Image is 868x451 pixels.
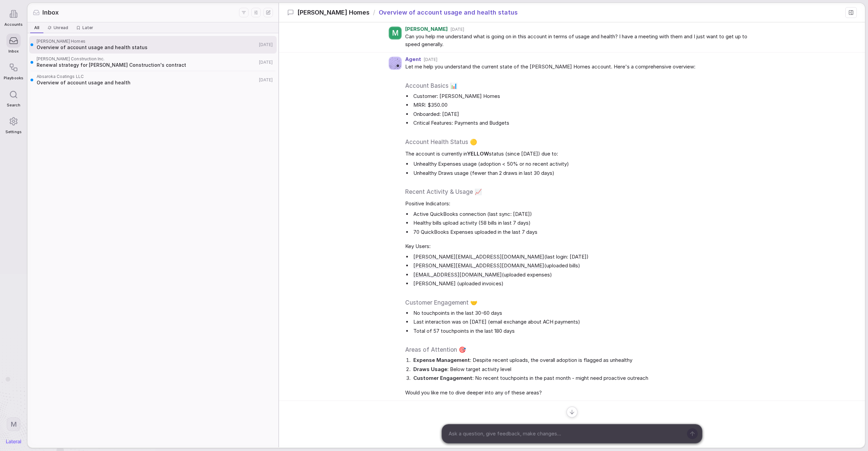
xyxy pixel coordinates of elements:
span: Agent [405,57,421,62]
h3: Account Health Status 🟡 [405,138,752,146]
span: [DATE] [259,42,273,47]
span: Accounts [4,22,23,27]
span: [DATE] [451,27,464,32]
span: [DATE] [259,60,273,65]
span: Overview of account usage and health [37,79,257,86]
span: Absaroka Coatings LLC [37,74,257,79]
li: Unhealthy Expenses usage (adoption < 50% or no recent activity) [412,160,752,168]
strong: Draws Usage [413,366,447,372]
li: (uploaded bills) [412,262,752,270]
span: Can you help me understand what is going on in this account in terms of usage and health? I have ... [405,33,752,48]
a: [PERSON_NAME] Construction Inc.Renewal strategy for [PERSON_NAME] Construction's contract[DATE] [29,54,277,71]
li: Healthy bills upload activity (58 bills in last 7 days) [412,219,752,227]
button: Filters [239,8,249,17]
li: Last interaction was on [DATE] (email exchange about ACH payments) [412,318,752,326]
li: Onboarded: [DATE] [412,110,752,118]
img: Agent avatar [389,57,401,69]
li: : Below target activity level [412,366,752,373]
li: Customer: [PERSON_NAME] Homes [412,93,752,100]
li: Active QuickBooks connection (last sync: [DATE]) [412,210,752,218]
li: MRR: $350.00 [412,101,752,109]
a: Accounts [4,3,23,30]
span: Renewal strategy for [PERSON_NAME] Construction's contract [37,62,257,68]
li: No touchpoints in the last 30-60 days [412,309,752,317]
li: [PERSON_NAME] (uploaded invoices) [412,280,752,288]
span: / [373,8,375,17]
button: Display settings [251,8,261,17]
span: Playbooks [4,76,23,80]
li: (last login: [DATE]) [412,253,752,261]
h3: Recent Activity & Usage 📈 [405,188,752,196]
h3: Account Basics 📊 [405,82,752,90]
span: [DATE] [424,57,437,62]
span: Positive Indicators: [405,200,752,208]
a: Playbooks [4,57,23,84]
span: [PERSON_NAME] Construction Inc. [37,56,257,62]
li: Total of 57 touchpoints in the last 180 days [412,327,752,335]
li: : No recent touchpoints in the past month - might need proactive outreach [412,374,752,382]
a: Absaroka Coatings LLCOverview of account usage and health[DATE] [29,71,277,89]
span: The account is currently in status (since [DATE]) due to: [405,150,752,158]
span: Settings [5,130,21,134]
span: [DATE] [259,77,273,83]
span: Key Users: [405,243,752,250]
span: Let me help you understand the current state of the [PERSON_NAME] Homes account. Here's a compreh... [405,63,752,71]
span: Later [82,25,93,30]
span: All [34,25,39,30]
h3: Customer Engagement 🤝 [405,299,752,307]
li: 70 QuickBooks Expenses uploaded in the last 7 days [412,228,752,236]
li: Unhealthy Draws usage (fewer than 2 draws in last 30 days) [412,169,752,177]
strong: Expense Management [413,357,470,363]
span: M [392,29,399,38]
a: [PERSON_NAME][EMAIL_ADDRESS][DOMAIN_NAME] [413,253,544,261]
a: [PERSON_NAME] HomesOverview of account usage and health status[DATE] [29,36,277,54]
li: (uploaded expenses) [412,271,752,279]
a: [EMAIL_ADDRESS][DOMAIN_NAME] [413,271,502,279]
span: Inbox [8,49,19,54]
li: Critical Features: Payments and Budgets [412,119,752,127]
span: [PERSON_NAME] Homes [297,8,369,17]
span: Search [7,103,20,107]
span: Inbox [42,8,59,17]
span: Would you like me to dive deeper into any of these areas? [405,389,752,397]
strong: YELLOW [467,150,489,157]
a: Inbox [4,30,23,57]
span: [PERSON_NAME] [405,26,448,32]
li: : Despite recent uploads, the overall adoption is flagged as unhealthy [412,356,752,364]
h3: Areas of Attention 🎯 [405,346,752,354]
span: Overview of account usage and health status [379,8,518,17]
a: [PERSON_NAME][EMAIL_ADDRESS][DOMAIN_NAME] [413,262,544,270]
button: New thread [263,8,273,17]
span: Overview of account usage and health status [37,44,257,51]
span: M [11,420,17,429]
a: Settings [4,111,23,138]
strong: Customer Engagement [413,375,472,381]
img: Lateral [6,439,21,444]
span: Unread [54,25,68,30]
span: [PERSON_NAME] Homes [37,39,257,44]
